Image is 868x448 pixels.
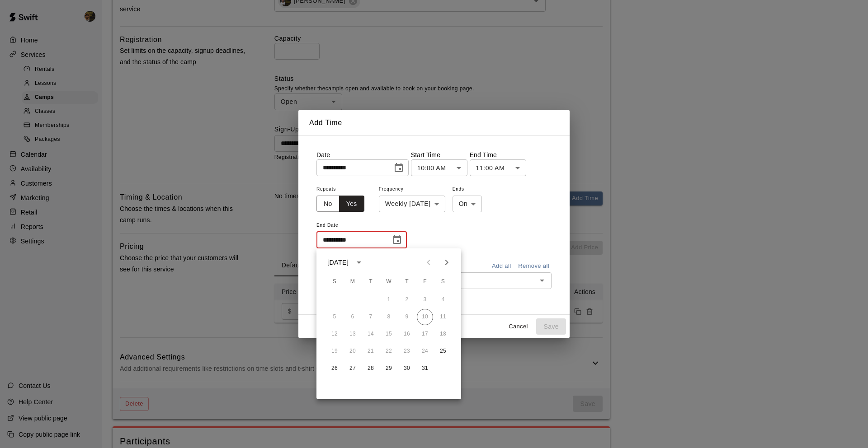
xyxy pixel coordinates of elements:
span: Tuesday [363,273,379,291]
button: Open [536,274,548,287]
div: Weekly [DATE] [379,196,445,212]
span: Saturday [435,273,451,291]
button: calendar view is open, switch to year view [351,255,367,270]
button: Choose date [388,231,406,249]
div: [DATE] [327,258,349,267]
button: Remove all [516,259,552,273]
button: 30 [399,360,415,377]
div: On [453,196,482,212]
div: 10:00 AM [411,159,467,176]
span: Wednesday [381,273,397,291]
p: Date [316,150,409,159]
span: End Date [316,219,407,232]
span: Monday [344,273,361,291]
div: 11:00 AM [470,159,526,176]
div: outlined button group [316,196,364,212]
span: Ends [453,183,482,196]
button: 26 [326,360,343,377]
button: Cancel [504,320,533,334]
span: Thursday [399,273,415,291]
button: 29 [381,360,397,377]
span: Friday [417,273,433,291]
button: 31 [417,360,433,377]
p: End Time [470,150,526,159]
button: Choose date, selected date is Oct 25, 2025 [390,159,408,177]
button: Yes [339,196,364,212]
button: Add all [487,259,516,273]
h2: Add Time [298,110,570,136]
button: Next month [438,253,456,271]
span: Frequency [379,183,445,196]
span: Sunday [326,273,343,291]
button: 27 [344,360,361,377]
span: Repeats [316,183,372,196]
button: 25 [435,343,451,359]
p: Start Time [411,150,467,159]
button: 28 [363,360,379,377]
button: No [316,196,340,212]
